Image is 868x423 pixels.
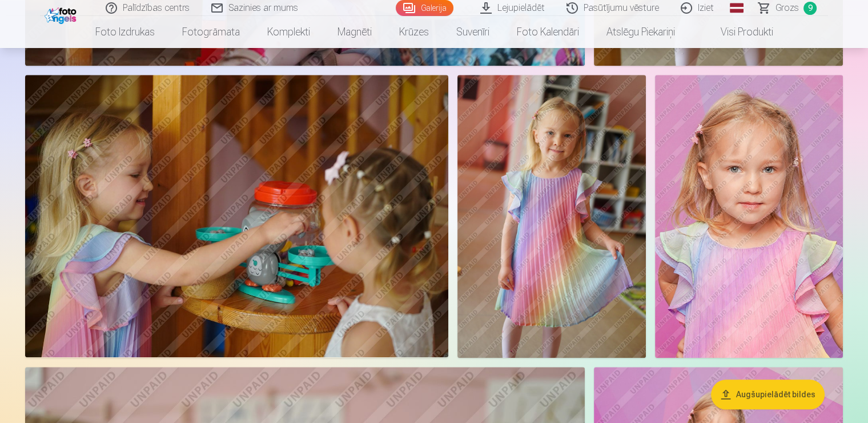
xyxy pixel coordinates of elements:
[711,380,825,409] button: Augšupielādēt bildes
[775,1,799,15] span: Grozs
[168,16,254,48] a: Fotogrāmata
[593,16,689,48] a: Atslēgu piekariņi
[45,5,79,24] img: /fa1
[503,16,593,48] a: Foto kalendāri
[385,16,443,48] a: Krūzes
[689,16,787,48] a: Visi produkti
[443,16,503,48] a: Suvenīri
[803,2,817,15] span: 9
[254,16,324,48] a: Komplekti
[82,16,168,48] a: Foto izdrukas
[324,16,385,48] a: Magnēti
